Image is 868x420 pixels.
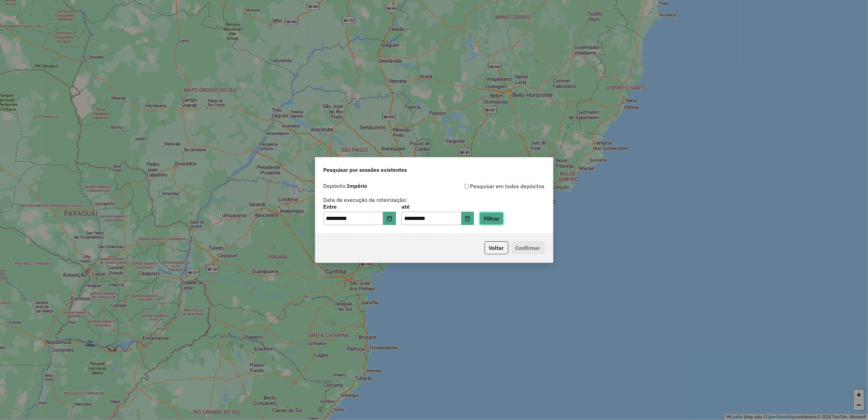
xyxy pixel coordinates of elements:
button: Filtrar [479,212,504,225]
label: Data de execução da roteirização: [323,196,408,204]
button: Choose Date [461,212,474,225]
strong: Império [347,182,367,189]
label: Depósito: [323,182,367,190]
button: Voltar [485,241,508,254]
label: Entre [323,202,396,211]
button: Choose Date [383,212,396,225]
div: Pesquisar em todos depósitos [434,182,545,190]
span: Pesquisar por sessões existentes [323,166,407,174]
label: até [401,202,474,211]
